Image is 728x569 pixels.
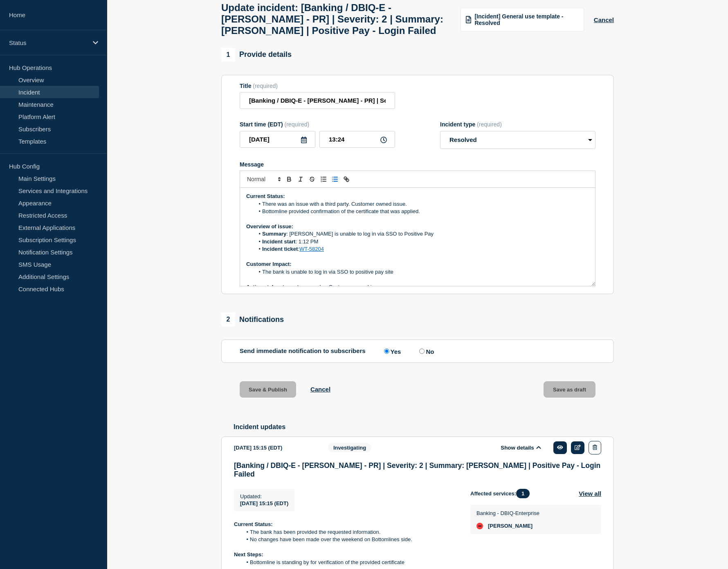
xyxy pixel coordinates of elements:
span: Font size [243,174,283,184]
span: [PERSON_NAME] [488,523,533,529]
div: Notifications [221,313,284,326]
div: Message [240,188,595,286]
button: View all [579,489,601,498]
div: Message [240,161,595,168]
span: (required) [285,121,310,128]
strong: Current Status: [234,521,273,527]
h3: [Banking / DBIQ-E - [PERSON_NAME] - PR] | Severity: 2 | Summary: [PERSON_NAME] | Positive Pay - L... [234,461,601,479]
span: [Incident] General use template - Resolved [474,13,578,26]
li: The bank has been provided the requested information. [242,529,458,536]
button: Save & Publish [240,381,296,398]
input: Yes [384,349,389,354]
p: Customer owned issue. [246,283,589,291]
input: HH:MM [319,131,395,148]
a: WT-58204 [299,246,324,252]
strong: Incident start [262,238,296,245]
span: Investigating [328,443,371,452]
button: Toggle bold text [283,174,295,184]
li: : 1:12 PM [254,238,589,245]
div: Provide details [221,48,292,62]
input: No [419,349,425,354]
strong: Summary [262,231,286,237]
button: Toggle bulleted list [329,174,341,184]
input: YYYY-MM-DD [240,131,315,148]
input: Title [240,92,395,109]
p: Send immediate notification to subscribers [240,347,366,355]
div: down [476,523,483,529]
li: No changes have been made over the weekend on Bottomlines side. [242,536,458,543]
li: : [254,245,589,253]
strong: Customer Impact: [246,261,292,267]
strong: Incident ticket [262,246,298,252]
strong: Next Steps: [234,551,263,558]
p: Banking - DBIQ-Enterprise [476,510,539,516]
label: Yes [382,347,401,355]
div: Send immediate notification to subscribers [240,347,595,355]
strong: Current Status: [246,193,285,199]
strong: Overview of issue: [246,223,293,229]
span: [DATE] 15:15 (EDT) [240,500,288,506]
button: Cancel [594,16,614,23]
button: Cancel [310,386,330,393]
img: template icon [466,16,472,23]
h2: Incident updates [234,423,614,431]
select: Incident type [440,131,595,149]
span: Affected services: [470,489,534,498]
li: The bank is unable to log in via SSO to positive pay site [254,268,589,276]
button: Toggle strikethrough text [306,174,318,184]
span: 1 [516,489,530,498]
span: (required) [477,121,502,128]
li: Bottomline is standing by for verification of the provided certificate [242,559,458,566]
li: Bottomline provided confirmation of the certificate that was applied. [254,208,589,215]
button: Show details [498,444,543,451]
h1: Update incident: [Banking / DBIQ-E - [PERSON_NAME] - PR] | Severity: 2 | Summary: [PERSON_NAME] |... [221,2,451,36]
li: : [PERSON_NAME] is unable to log in via SSO to Positive Pay [254,230,589,238]
div: Start time (EDT) [240,121,395,128]
strong: Actions taken to restore service: [246,284,329,290]
button: Toggle italic text [295,174,306,184]
p: Status [9,39,88,46]
div: Incident type [440,121,595,128]
span: 1 [221,48,235,62]
li: There was an issue with a third party. Customer owned issue. [254,200,589,208]
span: 2 [221,313,235,326]
button: Toggle link [341,174,352,184]
span: (required) [253,83,278,89]
div: Title [240,83,395,89]
div: [DATE] 15:15 (EDT) [234,441,316,454]
label: No [417,347,434,355]
button: Save as draft [544,381,595,398]
p: Updated : [240,493,288,499]
button: Toggle ordered list [318,174,329,184]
